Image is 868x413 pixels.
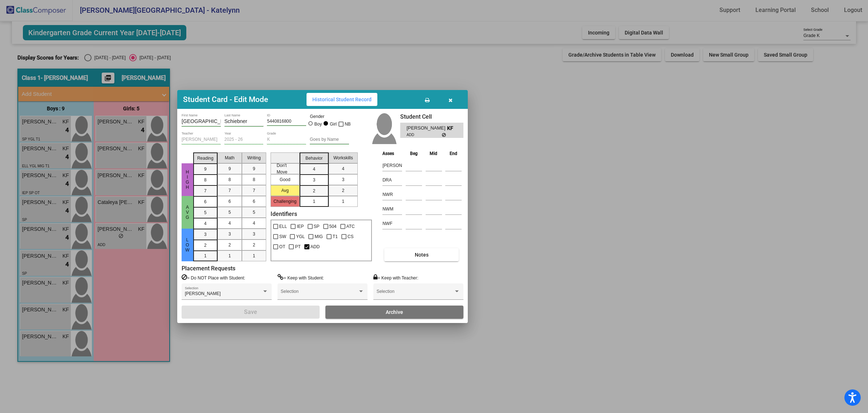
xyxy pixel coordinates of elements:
[310,137,349,142] input: goes by name
[312,97,372,102] span: Historical Student Record
[277,274,324,281] label: = Keep with Student:
[204,220,207,227] span: 4
[333,232,338,241] span: T1
[204,231,207,238] span: 3
[406,124,447,132] span: [PERSON_NAME]
[204,242,207,249] span: 2
[182,265,235,272] label: Placement Requests
[305,155,323,161] span: Behavior
[329,222,337,231] span: 504
[296,232,305,241] span: YGL
[204,177,207,183] span: 8
[348,232,354,241] span: CS
[313,188,315,194] span: 2
[228,242,231,248] span: 2
[183,95,268,104] h3: Student Card - Edit Mode
[253,242,255,248] span: 2
[329,121,337,127] div: Girl
[346,222,355,231] span: ATC
[314,121,322,127] div: Boy
[342,198,344,205] span: 1
[333,155,353,161] span: Workskills
[182,306,320,319] button: Save
[228,187,231,194] span: 7
[184,205,191,220] span: Avg
[228,198,231,205] span: 6
[253,231,255,237] span: 3
[279,232,286,241] span: SW
[342,176,344,183] span: 3
[447,124,457,132] span: KF
[386,309,403,315] span: Archive
[228,209,231,216] span: 5
[182,274,245,281] label: = Do NOT Place with Student:
[271,210,297,217] label: Identifiers
[184,237,191,253] span: Low
[307,93,377,106] button: Historical Student Record
[382,175,402,185] input: assessment
[314,222,320,231] span: SP
[404,150,424,158] th: Beg
[342,165,344,172] span: 4
[424,150,444,158] th: Mid
[247,155,261,161] span: Writing
[204,166,207,172] span: 9
[373,274,418,281] label: = Keep with Teacher:
[310,113,349,120] mat-label: Gender
[253,165,255,172] span: 9
[384,248,459,261] button: Notes
[297,222,304,231] span: IEP
[228,165,231,172] span: 9
[325,306,463,319] button: Archive
[295,242,300,251] span: PT
[224,137,264,142] input: year
[313,166,315,172] span: 4
[279,242,285,251] span: OT
[228,176,231,183] span: 8
[253,209,255,216] span: 5
[204,209,207,216] span: 5
[253,187,255,194] span: 7
[228,253,231,259] span: 1
[204,188,207,194] span: 7
[345,120,351,128] span: NB
[382,189,402,200] input: assessment
[342,187,344,194] span: 2
[443,150,463,158] th: End
[204,253,207,259] span: 1
[406,132,442,138] span: ADD
[267,137,306,142] input: grade
[279,222,287,231] span: ELL
[197,155,214,161] span: Reading
[184,169,191,190] span: High
[382,204,402,214] input: assessment
[400,113,463,120] h3: Student Cell
[228,231,231,237] span: 3
[311,242,320,251] span: ADD
[313,177,315,183] span: 3
[415,252,429,258] span: Notes
[381,150,404,158] th: Asses
[185,291,221,296] span: [PERSON_NAME]
[313,198,315,205] span: 1
[382,160,402,171] input: assessment
[315,232,323,241] span: MIG
[382,218,402,229] input: assessment
[204,199,207,205] span: 6
[253,253,255,259] span: 1
[244,308,257,315] span: Save
[182,137,221,142] input: teacher
[253,220,255,226] span: 4
[228,220,231,226] span: 4
[253,198,255,205] span: 6
[267,119,306,124] input: Enter ID
[253,176,255,183] span: 8
[225,155,235,161] span: Math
